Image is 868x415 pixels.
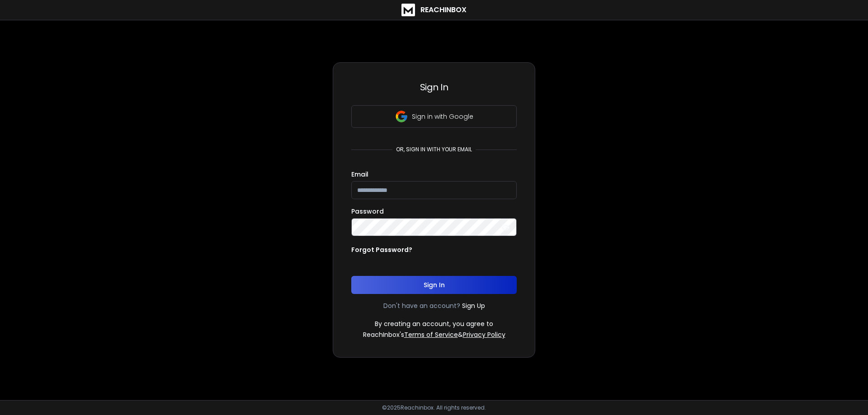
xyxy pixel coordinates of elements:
[351,105,517,128] button: Sign in with Google
[404,330,458,339] a: Terms of Service
[401,4,467,16] a: ReachInbox
[401,4,415,16] img: logo
[351,171,368,177] label: Email
[351,81,517,93] h3: Sign In
[351,276,517,294] button: Sign In
[412,112,473,121] p: Sign in with Google
[383,301,460,310] p: Don't have an account?
[392,146,476,153] p: or, sign in with your email
[382,404,486,411] p: © 2025 Reachinbox. All rights reserved.
[363,330,505,339] p: ReachInbox's &
[463,330,505,339] a: Privacy Policy
[462,301,485,310] a: Sign Up
[375,319,493,328] p: By creating an account, you agree to
[351,208,384,214] label: Password
[351,245,412,254] p: Forgot Password?
[420,5,467,15] h1: ReachInbox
